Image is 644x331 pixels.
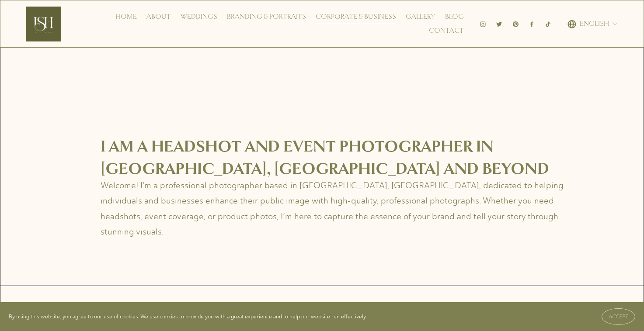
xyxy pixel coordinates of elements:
[26,7,61,41] img: Ish Picturesque
[480,21,486,27] a: Instagram
[101,137,549,179] strong: I Am a Headshot and Event Photographer in [GEOGRAPHIC_DATA], [GEOGRAPHIC_DATA] and Beyond
[146,10,171,24] a: About
[580,17,609,30] span: English
[529,21,535,27] a: Facebook
[101,178,593,239] p: Welcome! I'm a professional photographer based in [GEOGRAPHIC_DATA], [GEOGRAPHIC_DATA], dedicated...
[115,10,137,24] a: Home
[545,21,551,27] a: TikTok
[181,10,217,24] a: Weddings
[609,314,628,320] span: Accept
[512,21,519,27] a: Pinterest
[496,21,502,27] a: Twitter
[227,10,306,24] a: Branding & Portraits
[567,17,619,31] div: language picker
[316,10,396,24] a: Corporate & Business
[445,10,464,24] a: Blog
[429,24,464,38] a: Contact
[406,10,435,24] a: Gallery
[9,312,367,321] p: By using this website, you agree to our use of cookies. We use cookies to provide you with a grea...
[602,308,635,325] button: Accept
